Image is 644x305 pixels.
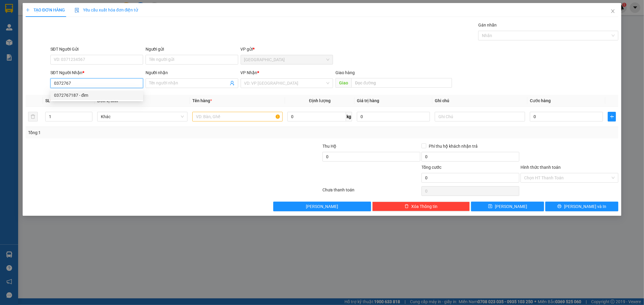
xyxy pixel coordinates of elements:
span: Yêu cầu xuất hóa đơn điện tử [75,8,138,12]
button: plus [608,112,616,121]
div: 0372767187 - dĩm [50,90,143,100]
span: Giá trị hàng [357,98,379,103]
span: VP Nhận [241,70,258,75]
span: Định lượng [309,98,331,103]
button: delete [28,112,38,121]
span: Thu Hộ [322,144,336,149]
span: SL [45,98,50,103]
input: 0 [357,112,430,121]
span: delete [405,204,409,209]
span: [PERSON_NAME] [495,203,527,210]
span: Xóa Thông tin [411,203,437,210]
div: SĐT Người Nhận [50,69,143,76]
span: plus [608,114,616,119]
div: 0372767187 - dĩm [54,92,139,99]
input: VD: Bàn, Ghế [192,112,283,121]
label: Hình thức thanh toán [521,165,561,170]
button: printer[PERSON_NAME] và In [545,202,618,211]
span: [PERSON_NAME] [306,203,338,210]
div: Chưa thanh toán [322,187,421,197]
button: Close [604,3,621,20]
div: Người nhận [146,69,238,76]
span: save [488,204,492,209]
span: Phí thu hộ khách nhận trả [426,143,480,149]
div: SĐT Người Gửi [50,46,143,52]
span: TẠO ĐƠN HÀNG [26,8,65,12]
div: Tổng: 1 [28,129,248,136]
div: VP gửi [241,46,333,52]
input: Dọc đường [351,78,452,88]
button: save[PERSON_NAME] [471,202,544,211]
span: plus [26,8,30,12]
div: Người gửi [146,46,238,52]
button: [PERSON_NAME] [273,202,371,211]
span: user-add [230,81,235,86]
li: VP [GEOGRAPHIC_DATA] [3,42,42,62]
span: close [610,9,615,14]
li: [PERSON_NAME] ([GEOGRAPHIC_DATA]) [3,3,88,36]
input: Ghi Chú [435,112,525,121]
label: Gán nhãn [478,23,497,27]
span: Khác [101,112,184,121]
span: [PERSON_NAME] và In [564,203,606,210]
img: icon [75,8,79,13]
span: Giao hàng [335,70,355,75]
button: deleteXóa Thông tin [372,202,470,211]
th: Ghi chú [432,95,527,107]
span: Giao [335,78,351,88]
span: printer [557,204,562,209]
span: kg [346,112,352,121]
span: Tên hàng [192,98,212,103]
li: VP [PERSON_NAME] [42,42,80,49]
span: Cước hàng [530,98,551,103]
span: Sài Gòn [244,55,330,64]
span: Tổng cước [421,165,441,170]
